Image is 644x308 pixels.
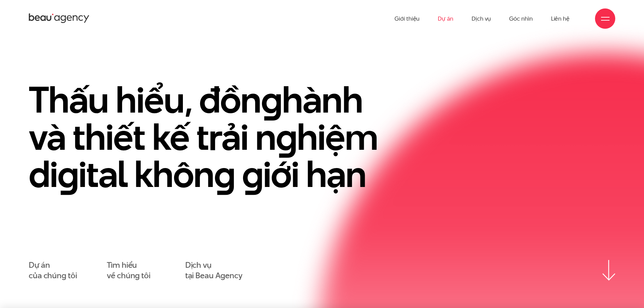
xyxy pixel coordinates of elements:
[57,149,78,199] en: g
[29,260,77,281] a: Dự áncủa chúng tôi
[214,149,235,199] en: g
[185,260,242,281] a: Dịch vụtại Beau Agency
[107,260,150,281] a: Tìm hiểuvề chúng tôi
[261,74,282,125] en: g
[242,149,263,199] en: g
[276,112,297,162] en: g
[29,81,401,193] h1: Thấu hiểu, đồn hành và thiết kế trải n hiệm di ital khôn iới hạn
